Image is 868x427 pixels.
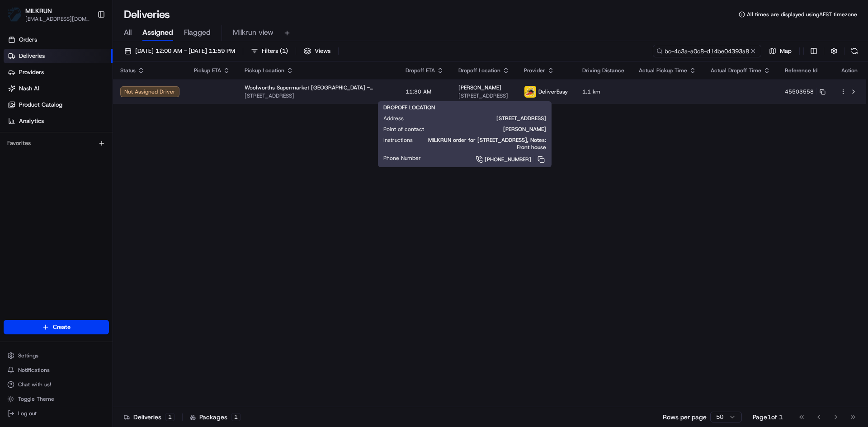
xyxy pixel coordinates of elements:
[19,36,37,44] span: Orders
[406,88,431,95] span: 11:30 AM
[753,413,783,422] div: Page 1 of 1
[25,6,52,15] button: MILKRUN
[18,395,54,403] span: Toggle Theme
[383,155,421,162] span: Phone Number
[383,136,413,144] span: Instructions
[383,126,424,133] span: Point of contact
[19,84,39,93] span: Nash AI
[18,366,50,374] span: Notifications
[315,47,330,55] span: Views
[19,52,45,60] span: Deliveries
[124,7,170,22] h1: Deliveries
[4,65,113,80] a: Providers
[53,323,71,331] span: Create
[711,67,761,74] span: Actual Dropoff Time
[4,393,109,405] button: Toggle Theme
[524,86,536,98] img: delivereasy_logo.png
[383,115,404,122] span: Address
[582,67,624,74] span: Driving Distance
[785,88,826,95] button: 45503558
[458,84,501,91] span: [PERSON_NAME]
[747,11,857,18] span: All times are displayed using AEST timezone
[524,67,545,74] span: Provider
[19,68,44,76] span: Providers
[231,413,241,421] div: 1
[427,136,546,151] span: MILKRUN order for [STREET_ADDRESS], Notes: Front house
[247,45,292,57] button: Filters(1)
[4,378,109,391] button: Chat with us!
[19,101,62,109] span: Product Catalog
[582,88,624,95] span: 1.1 km
[785,67,817,74] span: Reference Id
[7,7,22,22] img: MILKRUN
[383,104,435,111] span: DROPOFF LOCATION
[262,47,288,55] span: Filters
[848,45,861,57] button: Refresh
[18,410,37,417] span: Log out
[538,88,568,95] span: DeliverEasy
[435,155,546,164] a: [PHONE_NUMBER]
[458,67,500,74] span: Dropoff Location
[485,156,531,163] span: [PHONE_NUMBER]
[245,92,391,99] span: [STREET_ADDRESS]
[142,27,173,38] span: Assigned
[4,98,113,112] a: Product Catalog
[245,84,391,91] span: Woolworths Supermarket [GEOGRAPHIC_DATA] - [GEOGRAPHIC_DATA]
[18,381,51,388] span: Chat with us!
[25,15,90,23] button: [EMAIL_ADDRESS][DOMAIN_NAME]
[18,352,38,359] span: Settings
[653,45,761,57] input: Type to search
[165,413,175,421] div: 1
[765,45,796,57] button: Map
[4,4,94,25] button: MILKRUNMILKRUN[EMAIL_ADDRESS][DOMAIN_NAME]
[4,81,113,96] a: Nash AI
[4,320,109,334] button: Create
[120,45,239,57] button: [DATE] 12:00 AM - [DATE] 11:59 PM
[124,27,132,38] span: All
[4,33,113,47] a: Orders
[19,117,44,125] span: Analytics
[4,49,113,63] a: Deliveries
[4,364,109,376] button: Notifications
[280,47,288,55] span: ( 1 )
[406,67,435,74] span: Dropoff ETA
[233,27,274,38] span: Milkrun view
[124,413,175,422] div: Deliveries
[458,92,509,99] span: [STREET_ADDRESS]
[439,126,546,133] span: [PERSON_NAME]
[4,349,109,362] button: Settings
[639,67,687,74] span: Actual Pickup Time
[184,27,211,38] span: Flagged
[418,115,546,122] span: [STREET_ADDRESS]
[4,136,109,150] div: Favorites
[300,45,335,57] button: Views
[840,67,859,74] div: Action
[194,67,221,74] span: Pickup ETA
[120,67,136,74] span: Status
[190,413,241,422] div: Packages
[4,407,109,420] button: Log out
[780,47,792,55] span: Map
[135,47,235,55] span: [DATE] 12:00 AM - [DATE] 11:59 PM
[4,114,113,128] a: Analytics
[663,413,707,422] p: Rows per page
[245,67,284,74] span: Pickup Location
